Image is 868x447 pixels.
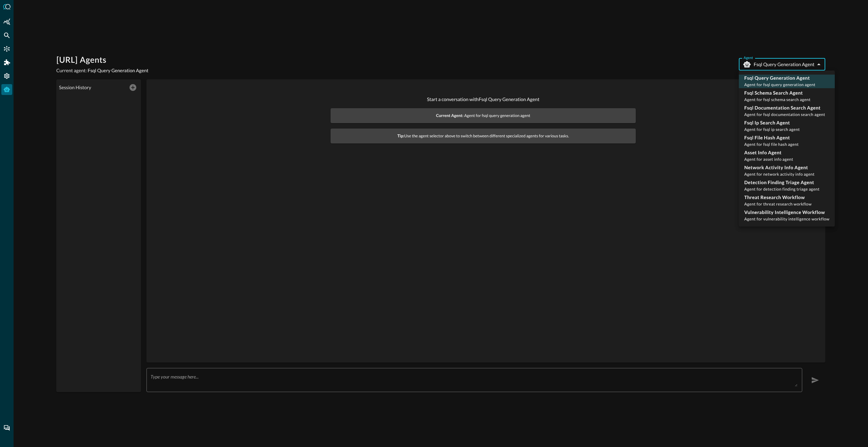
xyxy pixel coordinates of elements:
[744,216,829,221] span: Agent for vulnerability intelligence workflow
[744,119,800,126] p: Fsql Ip Search Agent
[744,142,799,147] span: Agent for fsql file hash agent
[744,179,820,186] p: Detection Finding Triage Agent
[744,187,820,192] span: Agent for detection finding triage agent
[744,134,799,141] p: Fsql File Hash Agent
[744,194,812,201] p: Threat Research Workflow
[744,201,812,207] span: Agent for threat research workflow
[744,75,815,81] p: Fsql Query Generation Agent
[744,157,793,162] span: Agent for asset info agent
[744,127,800,132] span: Agent for fsql ip search agent
[744,112,825,117] span: Agent for fsql documentation search agent
[744,172,814,177] span: Agent for network activity info agent
[744,97,811,102] span: Agent for fsql schema search agent
[744,82,815,87] span: Agent for fsql query generation agent
[744,104,825,111] p: Fsql Documentation Search Agent
[744,209,829,216] p: Vulnerability Intelligence Workflow
[744,90,811,96] p: Fsql Schema Search Agent
[744,164,814,171] p: Network Activity Info Agent
[744,149,793,156] p: Asset Info Agent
